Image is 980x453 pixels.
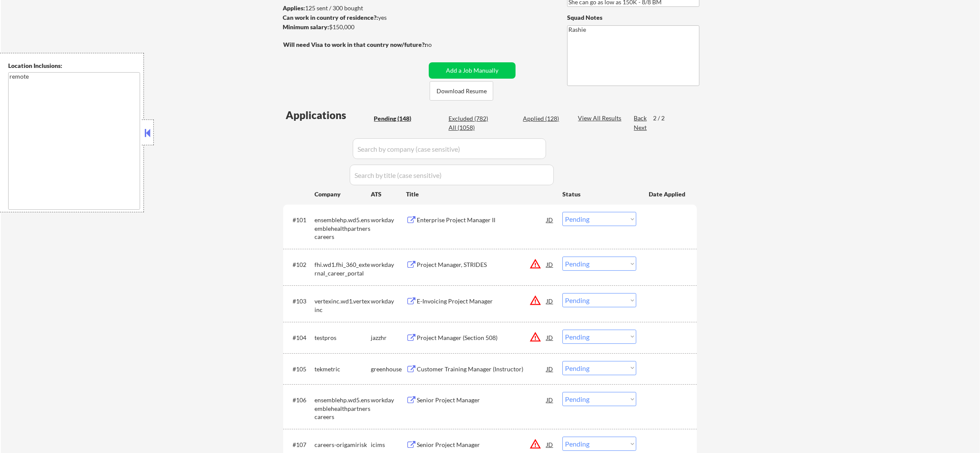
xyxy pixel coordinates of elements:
[546,437,554,452] div: JD
[546,212,554,227] div: JD
[529,258,541,270] button: warning_amber
[529,331,541,343] button: warning_amber
[529,438,541,450] button: warning_amber
[314,297,371,314] div: vertexinc.wd1.vertexinc
[371,365,406,373] div: greenhouse
[429,62,516,79] button: Add a Job Manually
[578,114,624,122] div: View All Results
[371,396,406,404] div: workday
[286,110,371,120] div: Applications
[567,13,699,22] div: Squad Notes
[293,365,308,373] div: #105
[417,297,546,306] div: E-Invoicing Project Manager
[371,297,406,306] div: workday
[449,114,492,123] div: Excluded (782)
[314,441,371,449] div: careers-origamirisk
[293,441,308,449] div: #107
[371,441,406,449] div: icims
[314,334,371,342] div: testpros
[653,114,673,122] div: 2 / 2
[417,396,546,404] div: Senior Project Manager
[293,216,308,224] div: #101
[425,40,449,49] div: no
[371,334,406,342] div: jazzhr
[371,190,406,199] div: ATS
[546,330,554,345] div: JD
[417,441,546,449] div: Senior Project Manager
[283,23,329,31] strong: Minimum salary:
[283,14,378,21] strong: Can work in country of residence?:
[546,293,554,309] div: JD
[406,190,554,199] div: Title
[374,114,417,123] div: Pending (148)
[293,396,308,404] div: #106
[293,297,308,306] div: #103
[417,216,546,224] div: Enterprise Project Manager II
[417,365,546,373] div: Customer Training Manager (Instructor)
[523,114,566,123] div: Applied (128)
[371,260,406,269] div: workday
[314,216,371,241] div: ensemblehp.wd5.ensemblehealthpartnerscareers
[546,361,554,376] div: JD
[634,114,647,122] div: Back
[283,4,426,12] div: 125 sent / 300 bought
[283,41,426,48] strong: Will need Visa to work in that country now/future?:
[283,23,426,31] div: $150,000
[649,190,687,199] div: Date Applied
[562,186,636,202] div: Status
[293,260,308,269] div: #102
[371,216,406,224] div: workday
[417,334,546,342] div: Project Manager (Section 508)
[314,260,371,277] div: fhi.wd1.fhi_360_external_career_portal
[546,257,554,272] div: JD
[293,334,308,342] div: #104
[283,4,305,12] strong: Applies:
[283,13,423,22] div: yes
[417,260,546,269] div: Project Manager, STRIDES
[449,123,492,132] div: All (1058)
[314,190,371,199] div: Company
[314,396,371,421] div: ensemblehp.wd5.ensemblehealthpartnerscareers
[546,392,554,407] div: JD
[529,294,541,306] button: warning_amber
[634,123,647,132] div: Next
[430,81,493,101] button: Download Resume
[314,365,371,373] div: tekmetric
[8,61,140,70] div: Location Inclusions:
[350,165,554,185] input: Search by title (case sensitive)
[353,138,546,159] input: Search by company (case sensitive)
